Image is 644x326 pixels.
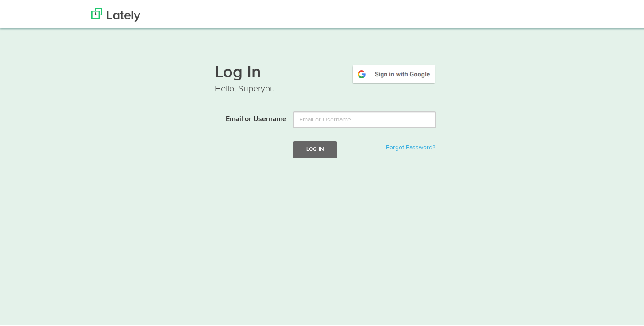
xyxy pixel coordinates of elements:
button: Log In [293,140,337,156]
label: Email or Username [208,110,286,123]
input: Email or Username [293,110,436,126]
h1: Log In [215,62,436,81]
p: Hello, Superyou. [215,81,436,94]
img: Lately [91,7,140,20]
a: Forgot Password? [386,143,435,149]
img: google-signin.png [351,62,436,83]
